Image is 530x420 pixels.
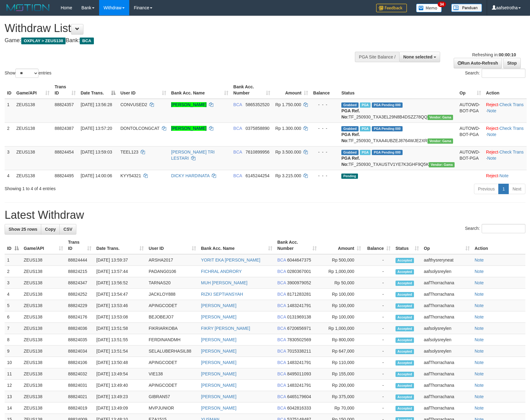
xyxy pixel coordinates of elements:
[5,300,21,311] td: 5
[421,368,472,380] td: aafThorrachana
[94,289,146,300] td: [DATE] 13:54:47
[120,102,147,107] span: CONVUSED2
[21,346,66,357] td: ZEUS138
[81,173,112,178] span: [DATE] 14:00:06
[52,81,78,99] th: Trans ID: activate to sort column ascending
[363,380,393,391] td: -
[287,371,311,376] span: Copy 8495011093 to clipboard
[5,38,347,44] h4: Game: Bank:
[487,108,496,113] a: Note
[475,337,484,342] a: Note
[94,334,146,346] td: [DATE] 13:51:55
[171,102,207,107] a: [PERSON_NAME]
[484,99,527,123] td: · ·
[201,337,236,342] a: [PERSON_NAME]
[5,368,21,380] td: 11
[146,300,199,311] td: APINGCODET
[287,314,311,319] span: Copy 0131969138 to clipboard
[421,334,472,346] td: aafsolysreylen
[21,289,66,300] td: ZEUS138
[66,266,94,277] td: 88824215
[5,69,51,78] label: Show entries
[319,380,363,391] td: Rp 200,000
[146,334,199,346] td: FERDINANDMH
[475,314,484,319] a: Note
[319,346,363,357] td: Rp 647,000
[363,237,393,254] th: Balance: activate to sort column ascending
[21,38,66,44] span: OXPLAY > ZEUS138
[486,102,498,107] a: Reject
[5,237,21,254] th: ID: activate to sort column descending
[277,371,286,376] span: BCA
[94,300,146,311] td: [DATE] 13:53:46
[94,391,146,402] td: [DATE] 13:49:23
[5,357,21,368] td: 10
[508,184,525,194] a: Next
[59,224,76,234] a: CSV
[66,289,94,300] td: 88824252
[395,303,414,309] span: Accepted
[41,224,60,234] a: Copy
[277,280,286,285] span: BCA
[339,81,457,99] th: Status
[246,150,270,154] span: Copy 7610899956 to clipboard
[5,209,525,221] h1: Latest Withdraw
[421,277,472,289] td: aafThorrachana
[277,258,286,262] span: BCA
[66,300,94,311] td: 88824229
[482,69,525,78] input: Search:
[363,277,393,289] td: -
[81,126,112,131] span: [DATE] 13:57:20
[421,311,472,323] td: aafThorrachana
[146,346,199,357] td: SELALUBERHASIL88
[21,323,66,334] td: ZEUS138
[231,81,273,99] th: Bank Acc. Number: activate to sort column ascending
[395,383,414,388] span: Accepted
[475,349,484,354] a: Note
[421,300,472,311] td: aafThorrachana
[275,126,301,131] span: Rp 1.300.000
[80,38,94,44] span: BCA
[14,170,52,181] td: ZEUS138
[475,360,484,365] a: Note
[277,360,286,365] span: BCA
[15,69,38,78] select: Showentries
[287,269,311,274] span: Copy 0280367001 to clipboard
[486,150,498,154] a: Reject
[14,99,52,123] td: ZEUS138
[395,281,414,286] span: Accepted
[372,150,403,155] span: PGA Pending
[201,292,243,297] a: RIZKI SEPTIANSYAH
[438,2,446,7] span: 34
[395,338,414,343] span: Accepted
[472,52,516,57] span: Refreshing in:
[341,174,358,179] span: Pending
[66,346,94,357] td: 88824034
[395,292,414,297] span: Accepted
[339,99,457,123] td: TF_250930_TXA3EL29N8B4DSZZ78QQ
[341,126,359,131] span: Grabbed
[486,126,498,131] a: Reject
[21,237,66,254] th: Game/API: activate to sort column ascending
[499,52,516,57] strong: 00:00:10
[146,380,199,391] td: APINGCODET
[246,102,270,107] span: Copy 5865352520 to clipboard
[5,289,21,300] td: 4
[393,237,421,254] th: Status: activate to sort column ascending
[428,138,453,144] span: Vendor URL: https://trx31.1velocity.biz
[403,54,432,59] span: None selected
[475,383,484,388] a: Note
[5,3,51,12] img: MOTION_logo.png
[395,315,414,320] span: Accepted
[363,323,393,334] td: -
[319,266,363,277] td: Rp 1,000,000
[94,368,146,380] td: [DATE] 13:49:54
[275,150,301,154] span: Rp 3.500.000
[275,102,301,107] span: Rp 1.750.000
[421,380,472,391] td: aafThorrachana
[475,258,484,262] a: Note
[484,146,527,170] td: · ·
[363,346,393,357] td: -
[5,391,21,402] td: 13
[421,237,472,254] th: Op: activate to sort column ascending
